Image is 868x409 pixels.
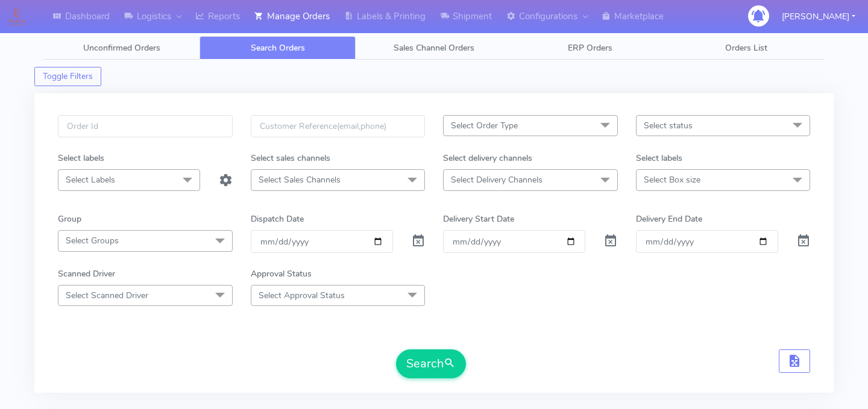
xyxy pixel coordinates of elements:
[58,267,115,280] label: Scanned Driver
[251,152,330,164] label: Select sales channels
[58,152,104,164] label: Select labels
[773,4,864,29] button: [PERSON_NAME]
[251,42,305,54] span: Search Orders
[396,349,466,378] button: Search
[568,42,612,54] span: ERP Orders
[58,213,81,225] label: Group
[66,290,148,301] span: Select Scanned Driver
[443,213,514,225] label: Delivery Start Date
[451,120,518,131] span: Select Order Type
[251,213,304,225] label: Dispatch Date
[443,152,532,164] label: Select delivery channels
[251,115,426,137] input: Customer Reference(email,phone)
[43,36,825,60] ul: Tabs
[636,152,682,164] label: Select labels
[66,174,115,186] span: Select Labels
[644,120,693,131] span: Select status
[58,115,233,137] input: Order Id
[83,42,160,54] span: Unconfirmed Orders
[644,174,700,186] span: Select Box size
[636,213,702,225] label: Delivery End Date
[251,267,312,280] label: Approval Status
[394,42,474,54] span: Sales Channel Orders
[259,174,341,186] span: Select Sales Channels
[66,235,119,246] span: Select Groups
[725,42,767,54] span: Orders List
[451,174,542,186] span: Select Delivery Channels
[34,67,101,86] button: Toggle Filters
[259,290,345,301] span: Select Approval Status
